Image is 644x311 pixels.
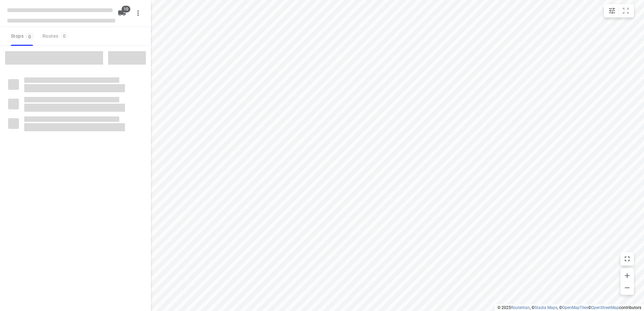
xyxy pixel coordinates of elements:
[604,4,634,18] div: small contained button group
[562,305,588,310] a: OpenMapTiles
[497,305,641,310] li: © 2025 , © , © © contributors
[511,305,530,310] a: Routetitan
[535,305,557,310] a: Stadia Maps
[605,4,619,18] button: Map settings
[591,305,619,310] a: OpenStreetMap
